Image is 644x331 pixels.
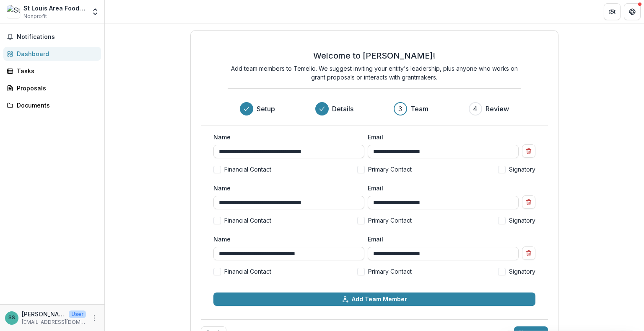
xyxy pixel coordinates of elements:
[17,33,98,41] span: Notifications
[368,165,412,174] span: Primary Contact
[3,47,101,61] a: Dashboard
[398,104,402,114] div: 3
[22,318,86,326] p: [EMAIL_ADDRESS][DOMAIN_NAME]
[3,81,101,95] a: Proposals
[3,30,101,44] button: Notifications
[213,184,359,192] label: Name
[368,235,514,244] label: Email
[473,104,478,114] div: 4
[368,184,514,192] label: Email
[224,165,271,174] span: Financial Contact
[224,216,271,225] span: Financial Contact
[257,104,275,114] h3: Setup
[17,67,94,75] div: Tasks
[509,165,535,174] span: Signatory
[213,293,535,306] button: Add Team Member
[3,98,101,112] a: Documents
[89,313,99,323] button: More
[17,49,94,58] div: Dashboard
[522,195,535,209] button: Remove team member
[89,3,101,20] button: Open entity switcher
[17,101,94,110] div: Documents
[8,315,15,321] div: Sarah Scott
[624,3,641,20] button: Get Help
[7,5,20,18] img: St Louis Area Food Bank Inc
[213,235,359,244] label: Name
[23,13,47,20] span: Nonprofit
[313,51,435,61] h2: Welcome to [PERSON_NAME]!
[604,3,621,20] button: Partners
[368,267,412,276] span: Primary Contact
[509,267,535,276] span: Signatory
[522,144,535,158] button: Remove team member
[3,64,101,78] a: Tasks
[240,102,509,115] div: Progress
[22,310,65,318] p: [PERSON_NAME]
[522,246,535,260] button: Remove team member
[509,216,535,225] span: Signatory
[486,104,509,114] h3: Review
[368,216,412,225] span: Primary Contact
[17,84,94,92] div: Proposals
[410,104,428,114] h3: Team
[224,267,271,276] span: Financial Contact
[368,133,514,141] label: Email
[213,133,359,141] label: Name
[228,64,521,82] p: Add team members to Temelio. We suggest inviting your entity's leadership, plus anyone who works ...
[69,310,86,318] p: User
[332,104,353,114] h3: Details
[23,4,86,13] div: St Louis Area Food Bank Inc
